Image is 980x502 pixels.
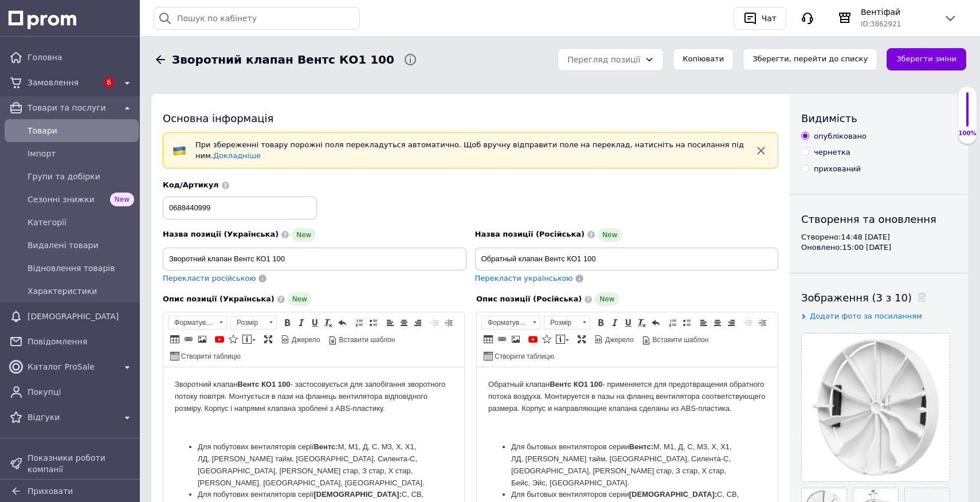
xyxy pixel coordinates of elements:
[608,316,621,329] a: Курсив (⌘+I)
[11,11,289,146] body: Редактор, 4929F0A1-AA72-4742-9E62-CE8A2990067A
[213,151,261,160] a: Докладніше
[28,262,134,274] span: Відновлення товарів
[697,316,710,329] a: По лівому краю
[593,333,636,346] a: Джерело
[154,7,360,30] input: Пошук по кабінету
[673,48,734,70] button: Копіювати
[28,285,134,297] span: Характеристики
[649,316,662,329] a: Повернути (⌘+Z)
[680,316,693,329] a: Вставити/видалити маркований список
[292,228,316,242] span: New
[173,144,186,158] img: :flag-ua:
[801,212,957,226] div: Створення та оновлення
[711,316,724,329] a: По центру
[759,10,779,27] div: Чат
[861,6,934,18] span: Вентіфай
[411,316,424,329] a: По правому краю
[475,248,779,270] input: Наприклад, H&M жіноча сукня зелена 38 розмір вечірня максі з блискітками
[28,194,105,205] span: Сезонні знижки
[34,121,266,146] li: Для бытовых вентиляторов серии С, СВ, ЛД.
[651,335,709,345] span: Вставити шаблон
[475,274,573,283] span: Перекласти українською
[567,53,640,66] div: Перегляд позиції
[810,312,922,320] span: Додати фото за посиланням
[104,77,114,88] span: 6
[554,333,571,346] a: Вставити повідомлення
[801,232,957,242] div: Створено: 14:48 [DATE]
[622,316,634,329] a: Підкреслений (⌘+U)
[636,316,648,329] a: Видалити форматування
[887,48,966,70] button: Зберегти зміни
[814,147,850,158] div: чернетка
[163,295,275,303] span: Опис позиції (Українська)
[163,230,279,238] span: Назва позиції (Українська)
[28,240,134,251] span: Видалені товари
[756,316,769,329] a: Збільшити відступ
[482,316,529,329] span: Форматування
[28,77,97,88] span: Замовлення
[958,130,977,138] div: 100%
[336,316,348,329] a: Повернути (⌘+Z)
[308,316,321,329] a: Підкреслений (⌘+U)
[28,336,134,347] span: Повідомлення
[172,52,394,68] span: Зворотний клапан Вентс КО1 100
[814,164,861,174] div: прихований
[28,102,116,113] span: Товари та послуги
[290,335,320,345] span: Джерело
[163,274,256,283] span: Перекласти російською
[595,292,619,306] span: New
[34,74,266,121] li: Для бытовых вентиляторов серии М, М1, Д, С, М3, Х, Х1, ЛД, [PERSON_NAME] тайм, [GEOGRAPHIC_DATA],...
[540,333,553,346] a: Вставити іконку
[743,48,877,70] button: Зберегти, перейти до списку
[481,316,540,330] a: Форматування
[367,316,379,329] a: Вставити/видалити маркований список
[861,20,901,28] span: ID: 3862921
[227,333,240,346] a: Вставити іконку
[28,125,134,136] span: Товари
[28,452,134,475] span: Показники роботи компанії
[475,230,585,238] span: Назва позиції (Російська)
[163,111,778,125] div: Основна інформація
[734,7,786,30] button: Чат
[152,75,177,84] strong: Вентс:
[163,181,219,189] span: Код/Артикул
[110,193,134,206] span: New
[725,316,738,329] a: По правому краю
[28,487,73,496] span: Приховати
[73,13,126,21] strong: Вентс КО1 100
[11,11,289,146] body: Редактор, F3379EB1-FC1C-4CBC-9339-4B98E99BFB3F
[398,316,410,329] a: По центру
[801,291,957,305] div: Зображення (3 з 10)
[231,316,265,329] span: Розмір
[509,333,522,346] a: Зображення
[74,13,127,21] strong: Вентс КО1 100
[28,52,134,63] span: Головна
[195,140,744,160] span: При збереженні товару порожні поля перекладуться автоматично. Щоб вручну відправити поле на перек...
[34,74,266,121] li: Для побутових вентиляторів серії М, М1, Д, С, М3, Х, Х1, ЛД, [PERSON_NAME] тайм, [GEOGRAPHIC_DATA...
[667,316,679,329] a: Вставити/видалити нумерований список
[182,333,195,346] a: Вставити/Редагувати посилання (⌘+L)
[527,333,539,346] a: Додати відео з YouTube
[742,316,755,329] a: Зменшити відступ
[28,386,134,398] span: Покупці
[338,335,395,345] span: Вставити шаблон
[496,333,508,346] a: Вставити/Редагувати посилання (⌘+L)
[594,316,607,329] a: Жирний (⌘+B)
[353,316,366,329] a: Вставити/видалити нумерований список
[168,350,242,362] a: Створити таблицю
[482,333,495,346] a: Таблиця
[482,350,556,362] a: Створити таблицю
[801,242,957,253] div: Оновлено: 15:00 [DATE]
[598,228,622,242] span: New
[150,75,174,84] strong: Вентс:
[28,311,134,322] span: [DEMOGRAPHIC_DATA]
[295,316,307,329] a: Курсив (⌘+I)
[429,316,441,329] a: Зменшити відступ
[640,333,711,346] a: Вставити шаблон
[814,131,867,142] div: опубліковано
[163,248,467,270] input: Наприклад, H&M жіноча сукня зелена 38 розмір вечірня максі з блискітками
[958,86,977,144] div: 100% Якість заповнення
[150,123,238,131] strong: [DEMOGRAPHIC_DATA]:
[322,316,335,329] a: Видалити форматування
[442,316,455,329] a: Збільшити відступ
